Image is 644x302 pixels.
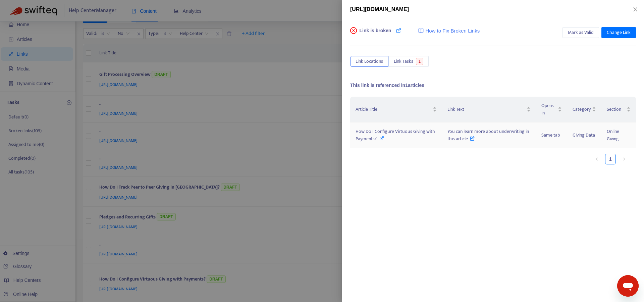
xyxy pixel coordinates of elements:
button: Link Tasks1 [388,56,429,67]
li: Previous Page [592,154,602,164]
span: Online Giving [607,128,619,143]
span: [URL][DOMAIN_NAME] [350,6,409,12]
button: right [619,154,629,164]
li: 1 [605,154,616,164]
iframe: Button to launch messaging window [617,275,639,297]
button: Change Link [601,27,636,38]
img: image-link [418,28,424,34]
span: Article Title [356,106,431,113]
span: Link Text [447,106,525,113]
span: right [622,157,626,161]
th: Article Title [350,97,442,122]
a: How to Fix Broken Links [418,27,480,35]
span: Category [573,106,591,113]
a: 1 [605,154,615,164]
span: Link is broken [360,27,391,41]
span: How to Fix Broken Links [425,27,480,35]
span: close-circle [350,27,357,34]
th: Section [601,97,636,122]
button: Link Locations [350,56,388,67]
th: Link Text [442,97,536,122]
span: This link is referenced in 1 articles [350,83,424,88]
span: Change Link [607,29,631,36]
span: How Do I Configure Virtuous Giving with Payments? [356,128,435,143]
span: left [595,157,599,161]
span: You can learn more about underwriting in this article [447,128,529,143]
th: Category [567,97,601,122]
button: Close [631,6,640,13]
span: Link Tasks [394,58,413,65]
span: Opens in [541,102,557,117]
li: Next Page [619,154,629,164]
span: Link Locations [356,58,383,65]
span: 1 [416,58,424,65]
span: close [633,7,638,12]
span: Same tab [541,131,560,139]
button: left [592,154,602,164]
span: Mark as Valid [568,29,594,36]
span: Section [607,106,625,113]
span: Giving Data [573,131,595,139]
button: Mark as Valid [562,27,599,38]
th: Opens in [536,97,568,122]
